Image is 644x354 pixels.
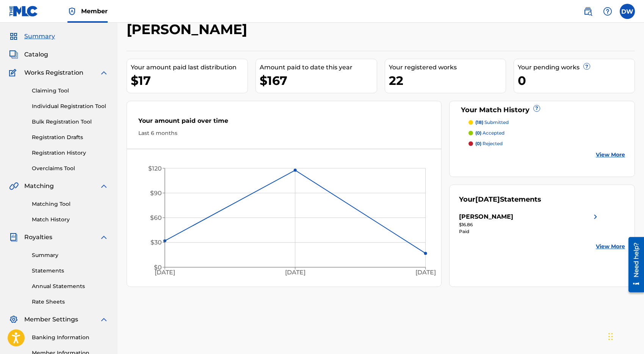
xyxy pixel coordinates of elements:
span: Works Registration [24,68,83,77]
a: Public Search [580,4,595,19]
div: Last 6 months [138,129,430,137]
span: Catalog [24,50,48,59]
h2: [PERSON_NAME] [127,21,251,38]
a: Summary [32,251,108,259]
tspan: [DATE] [285,269,306,276]
a: Matching Tool [32,200,108,208]
tspan: $90 [150,190,162,197]
a: Claiming Tool [32,87,108,95]
div: Help [600,4,615,19]
tspan: $60 [150,214,162,221]
img: Top Rightsholder [67,7,77,16]
span: ? [534,105,540,111]
img: Matching [9,182,19,191]
span: Member Settings [24,315,78,324]
img: Royalties [9,233,18,242]
iframe: Resource Center [623,234,644,295]
img: MLC Logo [9,6,38,17]
div: Your amount paid over time [138,116,430,129]
span: Royalties [24,233,52,242]
a: (18) submitted [469,119,625,126]
a: View More [596,151,625,159]
a: Registration Drafts [32,133,108,141]
span: (0) [475,130,481,136]
a: Annual Statements [32,282,108,290]
a: (0) rejected [469,140,625,147]
div: Your amount paid last distribution [131,63,248,72]
a: Overclaims Tool [32,164,108,172]
span: Member [81,7,108,16]
tspan: $120 [148,165,162,172]
img: Works Registration [9,68,19,77]
a: View More [596,243,625,251]
div: Paid [459,228,600,235]
img: help [603,7,612,16]
span: Matching [24,182,54,191]
a: Statements [32,267,108,275]
img: expand [99,315,108,324]
img: right chevron icon [591,212,600,221]
a: Banking Information [32,334,108,341]
img: expand [99,182,108,191]
p: rejected [475,140,503,147]
div: Drag [608,325,613,348]
a: Rate Sheets [32,298,108,306]
img: expand [99,68,108,77]
div: User Menu [620,4,635,19]
span: Summary [24,32,55,41]
tspan: $0 [154,264,162,271]
tspan: $30 [150,239,162,246]
div: 22 [389,72,506,89]
div: 0 [518,72,635,89]
img: Summary [9,32,18,41]
a: Match History [32,216,108,224]
span: ? [584,63,590,69]
span: (0) [475,141,481,146]
div: Your registered works [389,63,506,72]
a: Individual Registration Tool [32,102,108,110]
div: [PERSON_NAME] [459,212,513,221]
div: $167 [260,72,376,89]
span: (18) [475,119,483,125]
iframe: Chat Widget [606,318,644,354]
div: $16.86 [459,221,600,228]
img: search [583,7,592,16]
p: accepted [475,130,505,136]
p: submitted [475,119,509,126]
a: Registration History [32,149,108,157]
div: $17 [131,72,248,89]
div: Amount paid to date this year [260,63,376,72]
div: Your pending works [518,63,635,72]
div: Your Statements [459,194,541,205]
div: Your Match History [459,105,625,115]
a: [PERSON_NAME]right chevron icon$16.86Paid [459,212,600,235]
a: Bulk Registration Tool [32,118,108,126]
a: CatalogCatalog [9,50,48,59]
img: Member Settings [9,315,18,324]
span: [DATE] [475,195,500,204]
a: (0) accepted [469,130,625,136]
tspan: [DATE] [416,269,436,276]
img: Catalog [9,50,18,59]
tspan: [DATE] [155,269,175,276]
a: SummarySummary [9,32,55,41]
img: expand [99,233,108,242]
